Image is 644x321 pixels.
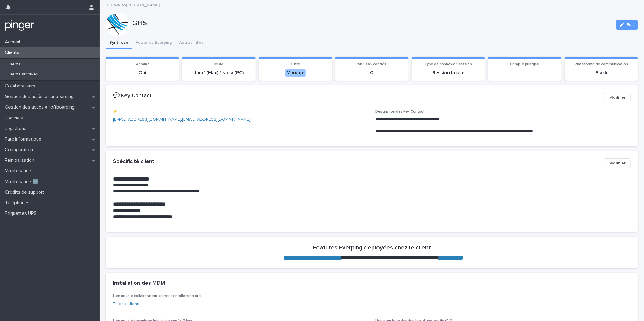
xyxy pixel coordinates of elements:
[339,70,405,76] p: 0
[113,110,117,113] span: ⚡️
[175,37,207,49] button: Autres infos
[186,70,252,76] p: Jamf (Mac) / Ninja (PC)
[2,104,79,110] p: Gestion des accès à l’offboarding
[2,200,34,206] p: Téléphones
[2,157,39,163] p: Réinitialisation
[2,94,78,100] p: Gestion des accès à l’onboarding
[113,116,368,123] p: ,
[113,302,139,306] a: Tutos et liens
[132,19,611,28] p: GHS
[113,294,201,298] span: Lien pour le collaborateur qui veut enroller son ordi
[604,93,631,102] button: Modifier
[2,189,49,195] p: Crédits de support
[609,94,626,100] span: Modifier
[136,62,149,66] span: Admin?
[2,211,41,216] p: Étiquettes UPS
[2,147,38,153] p: Configuration
[425,62,472,66] span: Type de connexion session
[2,50,24,56] p: Clients
[313,244,431,251] h2: Features Everping déployées chez le client
[132,37,175,49] button: Features Everping
[568,70,634,76] p: Slack
[2,179,43,185] p: Maintenance 🆕
[609,160,626,166] span: Modifier
[357,62,386,66] span: Nb SaaS confiés
[492,70,558,76] p: -
[113,280,165,287] h2: Installation des MDM
[285,69,306,77] div: Manage
[113,117,181,122] a: [EMAIL_ADDRESS][DOMAIN_NAME]
[182,117,250,122] a: [EMAIL_ADDRESS][DOMAIN_NAME]
[2,62,25,67] p: Clients
[214,62,223,66] span: MDM
[616,20,638,30] button: Edit
[5,20,34,32] img: mTgBEunGTSyRkCgitkcU
[113,158,154,165] h2: Spécificité client
[2,136,46,142] p: Parc informatique
[2,72,43,77] p: Clients archivés
[106,37,132,49] button: Synthèse
[291,62,300,66] span: Offre
[111,1,160,8] a: Back to[PERSON_NAME]
[113,93,152,99] h2: 💬 Key Contact
[604,158,631,168] button: Modifier
[626,23,634,27] span: Edit
[2,115,28,121] p: Logiciels
[109,70,175,76] p: Oui
[2,83,40,89] p: Collaborateurs
[2,126,31,132] p: Logistique
[510,62,540,66] span: Compte principal
[575,62,628,66] span: Plateforme de communication
[2,168,36,174] p: Maintenance
[415,70,481,76] p: Session locale
[376,110,425,113] span: Description des Key Contact
[2,39,25,45] p: Accueil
